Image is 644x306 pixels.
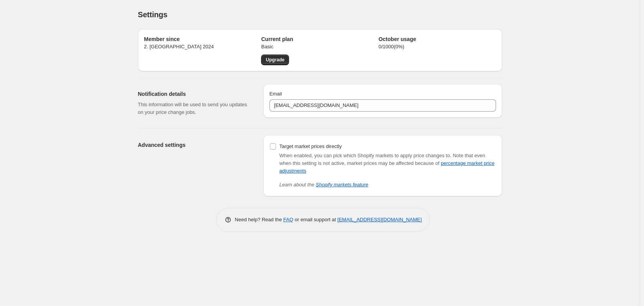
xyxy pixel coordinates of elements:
h2: Advanced settings [138,141,251,149]
span: When enabled, you can pick which Shopify markets to apply price changes to. [279,153,452,158]
h2: Member since [144,35,261,43]
span: Target market prices directly [279,143,342,149]
span: Need help? Read the [235,217,284,222]
span: Settings [138,10,168,19]
span: Upgrade [266,57,284,63]
span: Email [269,91,282,97]
i: Learn about the [279,182,368,188]
span: or email support at [293,217,337,222]
a: FAQ [283,217,293,222]
p: Basic [261,43,378,51]
a: Upgrade [261,54,289,65]
span: Note that even when this setting is not active, market prices may be affected because of [279,153,495,174]
p: 0 / 1000 ( 0 %) [378,43,496,51]
a: [EMAIL_ADDRESS][DOMAIN_NAME] [337,217,422,222]
a: Shopify markets feature [316,182,368,188]
h2: Notification details [138,90,251,98]
h2: Current plan [261,35,378,43]
p: This information will be used to send you updates on your price change jobs. [138,101,251,116]
p: 2. [GEOGRAPHIC_DATA] 2024 [144,43,261,51]
h2: October usage [378,35,496,43]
